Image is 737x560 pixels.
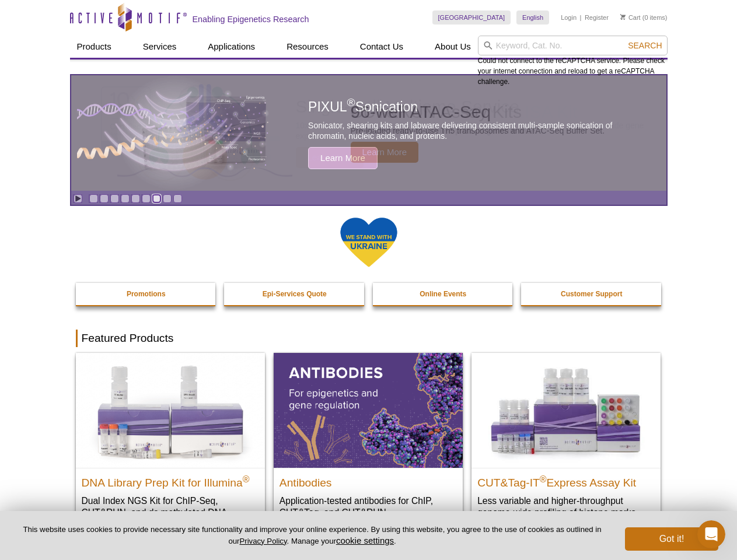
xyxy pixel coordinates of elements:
a: Go to slide 9 [173,194,182,203]
a: Toggle autoplay [74,194,82,203]
a: Login [561,13,577,22]
p: Dual Index NGS Kit for ChIP-Seq, CUT&RUN, and ds methylated DNA assays. [82,495,259,530]
a: Privacy Policy [239,537,287,545]
a: CUT&Tag-IT® Express Assay Kit CUT&Tag-IT®Express Assay Kit Less variable and higher-throughput ge... [471,353,661,530]
a: Go to slide 2 [100,194,109,203]
h2: CUT&Tag-IT Express Assay Kit [477,471,655,489]
a: All Antibodies Antibodies Application-tested antibodies for ChIP, CUT&Tag, and CUT&RUN. [274,353,463,530]
a: Go to slide 4 [121,194,130,203]
h2: Featured Products [76,330,662,347]
a: Customer Support [521,283,662,305]
img: DNA Library Prep Kit for Illumina [76,353,265,467]
img: Your Cart [620,14,626,20]
a: Applications [201,36,262,58]
button: cookie settings [336,535,394,545]
a: Promotions [76,283,217,305]
a: Resources [280,36,336,58]
a: Online Events [373,283,514,305]
strong: Epi-Services Quote [263,290,327,298]
h2: Antibodies [280,471,457,489]
span: Search [628,41,662,50]
a: DNA Library Prep Kit for Illumina DNA Library Prep Kit for Illumina® Dual Index NGS Kit for ChIP-... [76,353,265,541]
a: Go to slide 8 [163,194,172,203]
a: Go to slide 7 [152,194,161,203]
a: Register [585,13,609,22]
button: Search [624,40,665,51]
p: Less variable and higher-throughput genome-wide profiling of histone marks​. [477,495,655,519]
a: Epi-Services Quote [224,283,365,305]
a: English [516,10,549,24]
a: Products [70,36,118,58]
div: Could not connect to the reCAPTCHA service. Please check your internet connection and reload to g... [478,36,668,87]
strong: Promotions [127,290,166,298]
p: This website uses cookies to provide necessary site functionality and improve your online experie... [19,524,606,547]
h2: Enabling Epigenetics Research [193,14,309,24]
sup: ® [540,474,547,484]
h2: DNA Library Prep Kit for Illumina [82,471,259,489]
strong: Online Events [420,290,466,298]
a: Contact Us [353,36,410,58]
a: Services [136,36,184,58]
li: | [580,10,582,24]
img: All Antibodies [274,353,463,467]
img: CUT&Tag-IT® Express Assay Kit [471,353,661,467]
a: Go to slide 6 [142,194,151,203]
strong: Customer Support [561,290,622,298]
sup: ® [243,474,250,484]
a: Go to slide 1 [89,194,98,203]
p: Application-tested antibodies for ChIP, CUT&Tag, and CUT&RUN. [280,495,457,519]
button: Got it! [625,527,718,551]
a: Go to slide 5 [131,194,140,203]
a: Cart [620,13,641,22]
img: We Stand With Ukraine [340,216,398,268]
a: Go to slide 3 [110,194,119,203]
li: (0 items) [620,10,668,24]
a: About Us [428,36,478,58]
iframe: Intercom live chat [697,520,725,548]
input: Keyword, Cat. No. [478,36,668,55]
a: [GEOGRAPHIC_DATA] [432,10,511,24]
